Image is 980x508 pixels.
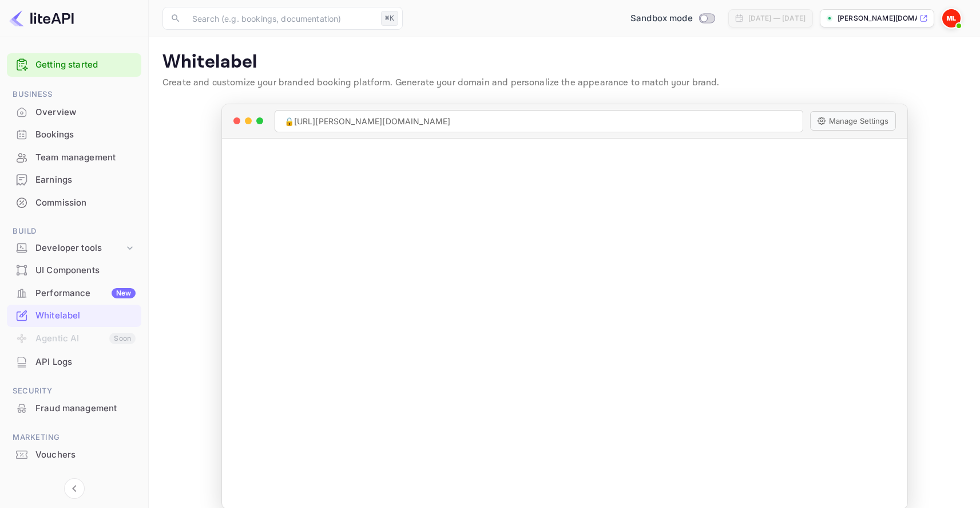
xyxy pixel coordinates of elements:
[7,259,141,281] a: UI Components
[7,53,141,77] div: Getting started
[630,12,693,25] span: Sandbox mode
[112,288,136,298] div: New
[7,397,141,419] a: Fraud management
[7,192,141,213] a: Commission
[7,282,141,304] a: PerformanceNew
[9,9,74,27] img: LiteAPI logo
[35,106,136,119] div: Overview
[35,309,136,322] div: Whitelabel
[7,444,141,466] div: Vouchers
[381,11,398,26] div: ⌘K
[7,397,141,420] div: Fraud management
[35,174,136,187] div: Earnings
[7,225,141,238] span: Build
[7,282,141,305] div: PerformanceNew
[35,151,136,164] div: Team management
[35,196,136,210] div: Commission
[7,169,141,190] a: Earnings
[7,385,141,397] span: Security
[35,58,136,72] a: Getting started
[838,13,917,23] p: [PERSON_NAME][DOMAIN_NAME]...
[7,124,141,145] a: Bookings
[7,351,141,373] div: API Logs
[7,431,141,444] span: Marketing
[626,12,719,25] div: Switch to Production mode
[7,238,141,258] div: Developer tools
[942,9,961,27] img: Mohamed Lemin
[7,101,141,124] div: Overview
[7,305,141,327] div: Whitelabel
[35,448,136,462] div: Vouchers
[7,305,141,326] a: Whitelabel
[35,128,136,141] div: Bookings
[748,13,806,23] div: [DATE] — [DATE]
[162,51,966,74] p: Whitelabel
[7,351,141,372] a: API Logs
[35,356,136,369] div: API Logs
[7,169,141,191] div: Earnings
[7,147,141,169] div: Team management
[810,111,896,131] button: Manage Settings
[64,478,85,499] button: Collapse navigation
[7,192,141,214] div: Commission
[185,7,376,30] input: Search (e.g. bookings, documentation)
[275,110,803,132] div: 🔒 [URL][PERSON_NAME][DOMAIN_NAME]
[7,259,141,282] div: UI Components
[35,242,124,255] div: Developer tools
[7,444,141,465] a: Vouchers
[7,88,141,101] span: Business
[7,147,141,168] a: Team management
[35,264,136,277] div: UI Components
[162,76,966,90] p: Create and customize your branded booking platform. Generate your domain and personalize the appe...
[7,101,141,123] a: Overview
[35,402,136,415] div: Fraud management
[35,287,136,300] div: Performance
[7,124,141,146] div: Bookings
